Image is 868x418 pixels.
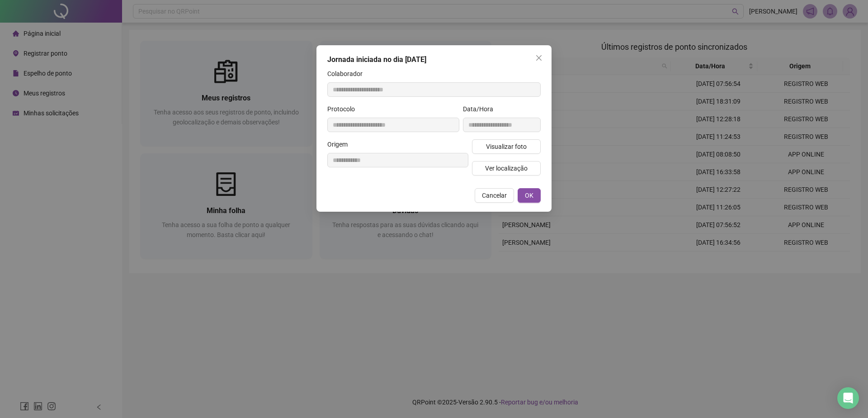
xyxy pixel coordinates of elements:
label: Protocolo [327,104,361,114]
button: Cancelar [475,188,514,203]
label: Origem [327,139,354,149]
div: Jornada iniciada no dia [DATE] [327,54,541,65]
span: Visualizar foto [486,142,527,152]
button: Ver localização [472,161,541,176]
span: close [535,54,542,62]
div: Open Intercom Messenger [837,387,859,409]
label: Colaborador [327,69,368,79]
button: Close [532,51,546,65]
label: Data/Hora [463,104,499,114]
span: OK [525,190,533,200]
button: Visualizar foto [472,139,541,154]
span: Ver localização [485,163,528,173]
span: Cancelar [482,190,507,200]
button: OK [518,188,541,203]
